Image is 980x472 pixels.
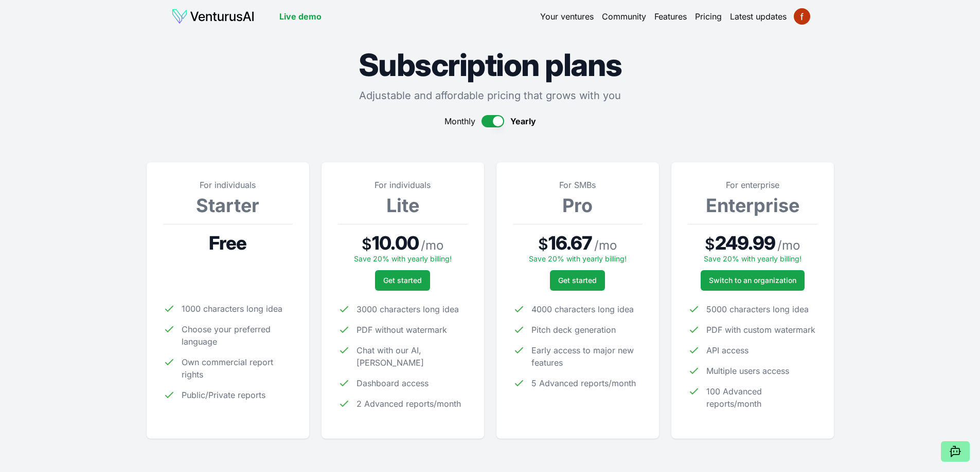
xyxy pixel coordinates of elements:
[730,10,787,23] a: Latest updates
[357,377,429,389] span: Dashboard access
[362,235,372,253] span: $
[338,195,468,216] h3: Lite
[794,8,810,25] img: ACg8ocK203Zqcw1rZVPXUowi8jLaoi3Pwrv8Wym8tW6_9ek2_1NXMQ=s96-c
[163,195,293,216] h3: Starter
[510,115,536,127] span: Yearly
[706,324,815,336] span: PDF with custom watermark
[354,254,452,263] span: Save 20% with yearly billing!
[444,115,475,127] span: Monthly
[602,10,646,23] a: Community
[688,195,817,216] h3: Enterprise
[706,303,809,315] span: 5000 characters long idea
[383,275,422,286] span: Get started
[688,179,817,191] p: For enterprise
[513,179,643,191] p: For SMBs
[182,356,293,381] span: Own commercial report rights
[421,237,443,254] span: / mo
[182,323,293,348] span: Choose your preferred language
[550,270,605,291] button: Get started
[513,195,643,216] h3: Pro
[182,303,282,315] span: 1000 characters long idea
[706,385,817,410] span: 100 Advanced reports/month
[706,365,789,377] span: Multiple users access
[357,344,468,369] span: Chat with our AI, [PERSON_NAME]
[558,275,597,286] span: Get started
[375,270,430,291] button: Get started
[182,389,265,401] span: Public/Private reports
[777,237,800,254] span: / mo
[531,344,643,369] span: Early access to major new features
[357,398,461,410] span: 2 Advanced reports/month
[715,233,775,253] span: 249.99
[531,324,616,336] span: Pitch deck generation
[171,8,255,25] img: logo
[654,10,687,23] a: Features
[531,377,636,389] span: 5 Advanced reports/month
[147,49,834,80] h1: Subscription plans
[163,179,293,191] p: For individuals
[695,10,722,23] a: Pricing
[209,233,246,253] span: Free
[540,10,594,23] a: Your ventures
[372,233,419,253] span: 10.00
[531,303,634,315] span: 4000 characters long idea
[538,235,548,253] span: $
[529,254,627,263] span: Save 20% with yearly billing!
[338,179,468,191] p: For individuals
[279,10,322,23] a: Live demo
[357,324,447,336] span: PDF without watermark
[704,254,801,263] span: Save 20% with yearly billing!
[706,344,749,356] span: API access
[147,88,834,103] p: Adjustable and affordable pricing that grows with you
[548,233,593,253] span: 16.67
[705,235,715,253] span: $
[357,303,459,315] span: 3000 characters long idea
[701,270,805,291] a: Switch to an organization
[594,237,617,254] span: / mo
